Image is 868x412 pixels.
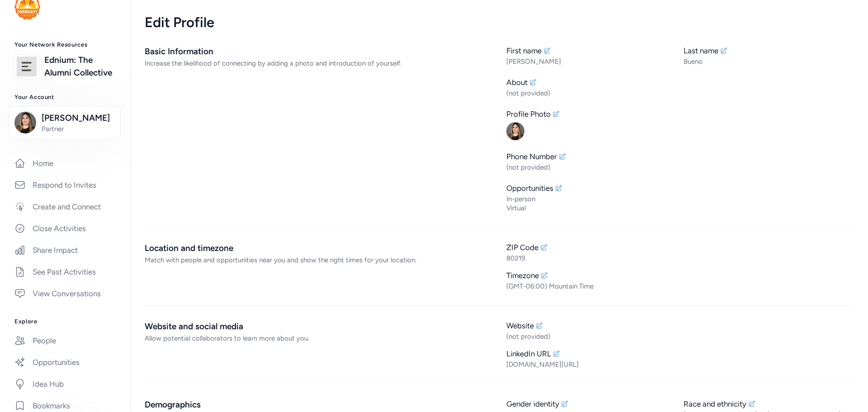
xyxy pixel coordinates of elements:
div: Bueno [684,57,854,66]
div: Increase the likelihood of connecting by adding a photo and introduction of yourself. [145,59,492,68]
div: (GMT-06:00) Mountain Time [506,282,854,291]
div: ZIP Code [506,242,538,253]
div: Location and timezone [145,242,492,255]
div: [PERSON_NAME] [506,57,676,66]
h3: Your Network Resources [14,41,116,48]
div: Basic Information [145,45,492,58]
a: Home [7,153,123,173]
img: logo [17,57,37,76]
h3: Your Account [14,94,116,101]
div: 80219 [506,254,854,263]
div: Timezone [506,270,539,281]
div: (not provided) [506,332,854,341]
div: LinkedIn URL [506,348,551,359]
div: (not provided) [506,89,854,98]
a: Opportunities [7,352,123,372]
div: Website [506,320,534,331]
a: View Conversations [7,284,123,303]
div: Edit Profile [145,14,854,31]
div: Virtual [506,204,854,213]
div: (not provided) [506,163,854,172]
a: Close Activities [7,218,123,238]
div: Phone Number [506,151,557,162]
div: Last name [684,45,718,56]
div: Match with people and opportunities near you and show the right times for your location. [145,256,492,265]
div: Demographics [145,398,492,411]
div: Opportunities [506,183,553,194]
a: Idea Hub [7,374,123,394]
a: Ednium: The Alumni Collective [44,54,116,79]
div: Race and ethnicity [684,398,746,409]
a: Share Impact [7,240,123,260]
span: [PERSON_NAME] [42,112,115,124]
h3: Explore [14,318,116,325]
div: About [506,77,528,88]
div: [DOMAIN_NAME][URL] [506,360,854,369]
div: Allow potential collaborators to learn more about you. [145,334,492,343]
a: Respond to Invites [7,175,123,195]
button: [PERSON_NAME]Partner [9,106,121,139]
a: Create and Connect [7,197,123,217]
div: Gender identity [506,398,559,409]
a: People [7,331,123,350]
img: Avatar [506,122,524,140]
div: In-person [506,194,854,204]
div: Website and social media [145,320,492,333]
span: Partner [42,124,115,133]
div: Profile Photo [506,109,551,119]
a: See Past Activities [7,262,123,282]
div: First name [506,45,542,56]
